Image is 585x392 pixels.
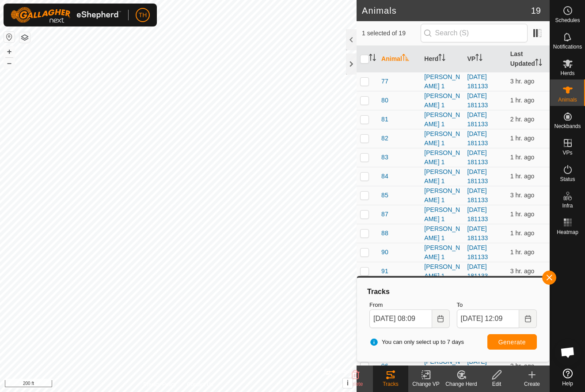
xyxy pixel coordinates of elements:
[381,77,388,86] span: 77
[381,191,388,200] span: 85
[562,203,573,208] span: Infra
[11,7,121,23] img: Gallagher Logo
[424,91,460,110] div: [PERSON_NAME] 1
[424,186,460,205] div: [PERSON_NAME] 1
[424,205,460,224] div: [PERSON_NAME] 1
[467,206,488,222] a: [DATE] 181133
[467,149,488,166] a: [DATE] 181133
[510,362,535,369] span: Sep 12, 2025 at 1:02 PM
[467,263,488,279] a: [DATE] 181133
[366,286,540,297] div: Tracks
[424,243,460,262] div: [PERSON_NAME] 1
[362,5,531,16] h2: Animals
[381,153,388,162] span: 83
[510,268,535,275] span: Sep 12, 2025 at 11:32 AM
[562,150,572,155] span: VPs
[550,365,585,390] a: Help
[381,115,388,124] span: 81
[510,78,535,85] span: Sep 12, 2025 at 11:31 AM
[424,72,460,91] div: [PERSON_NAME] 1
[402,55,409,62] p-sorticon: Activate to sort
[381,96,388,105] span: 80
[381,134,388,143] span: 82
[560,177,575,182] span: Status
[553,44,582,49] span: Notifications
[139,11,147,20] span: TH
[507,46,550,72] th: Last Updated
[408,380,444,388] div: Change VP
[467,244,488,260] a: [DATE] 181133
[369,338,464,347] span: You can only select up to 7 days
[467,73,488,90] a: [DATE] 181133
[498,339,526,346] span: Generate
[457,301,537,309] label: To
[467,187,488,204] a: [DATE] 181133
[562,381,573,386] span: Help
[510,116,535,123] span: Sep 12, 2025 at 12:31 PM
[519,309,537,328] button: Choose Date
[4,58,15,68] button: –
[4,32,15,42] button: Reset Map
[479,380,514,388] div: Edit
[343,378,353,388] button: i
[347,379,349,387] span: i
[424,129,460,148] div: [PERSON_NAME] 1
[19,32,30,43] button: Map Layers
[467,130,488,147] a: [DATE] 181133
[467,225,488,241] a: [DATE] 181133
[444,380,479,388] div: Change Herd
[424,148,460,167] div: [PERSON_NAME] 1
[555,18,580,23] span: Schedules
[510,154,535,161] span: Sep 12, 2025 at 1:32 PM
[554,124,581,129] span: Neckbands
[557,230,578,235] span: Heatmap
[369,301,449,309] label: From
[381,210,388,219] span: 87
[510,249,535,256] span: Sep 12, 2025 at 1:31 PM
[421,46,463,72] th: Herd
[487,334,537,350] button: Generate
[369,55,376,62] p-sorticon: Activate to sort
[381,248,388,257] span: 90
[535,60,542,67] p-sorticon: Activate to sort
[378,46,421,72] th: Animal
[424,110,460,129] div: [PERSON_NAME] 1
[555,339,581,366] div: Open chat
[144,381,177,388] a: Privacy Policy
[531,4,541,17] span: 19
[510,135,535,142] span: Sep 12, 2025 at 1:32 PM
[373,380,408,388] div: Tracks
[558,97,577,102] span: Animals
[432,309,450,328] button: Choose Date
[4,46,15,57] button: +
[467,92,488,109] a: [DATE] 181133
[381,172,388,181] span: 84
[438,55,445,62] p-sorticon: Activate to sort
[467,111,488,128] a: [DATE] 181133
[510,97,535,104] span: Sep 12, 2025 at 1:32 PM
[424,224,460,243] div: [PERSON_NAME] 1
[381,229,388,238] span: 88
[381,267,388,276] span: 91
[514,380,550,388] div: Create
[424,167,460,186] div: [PERSON_NAME] 1
[362,29,421,38] span: 1 selected of 19
[187,381,213,388] a: Contact Us
[475,55,482,62] p-sorticon: Activate to sort
[510,230,535,237] span: Sep 12, 2025 at 1:32 PM
[510,192,535,199] span: Sep 12, 2025 at 12:02 PM
[510,211,535,218] span: Sep 12, 2025 at 1:32 PM
[510,173,535,180] span: Sep 12, 2025 at 1:32 PM
[467,168,488,185] a: [DATE] 181133
[560,71,574,76] span: Herds
[421,24,528,42] input: Search (S)
[424,262,460,281] div: [PERSON_NAME] 1
[464,46,507,72] th: VP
